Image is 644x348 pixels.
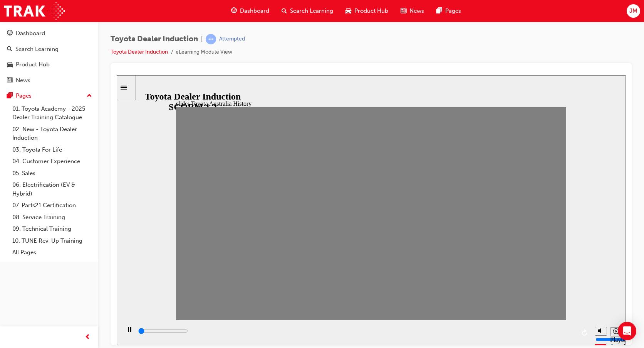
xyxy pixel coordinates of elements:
[409,7,424,15] span: News
[3,26,95,41] a: Dashboard
[3,25,95,89] button: DashboardSearch LearningProduct HubNews
[16,60,50,69] div: Product Hub
[9,223,95,235] a: 09. Technical Training
[111,49,168,55] a: Toyota Dealer Induction
[201,35,203,44] span: |
[111,35,198,44] span: Toyota Dealer Induction
[430,3,467,19] a: pages-iconPages
[9,103,95,123] a: 01. Toyota Academy - 2025 Dealer Training Catalogue
[436,6,442,16] span: pages-icon
[16,91,32,100] div: Pages
[479,261,528,267] input: volume
[206,34,216,44] span: learningRecordVerb_ATTEMPT-icon
[618,322,636,340] div: Open Intercom Messenger
[445,7,461,15] span: Pages
[478,252,490,260] button: Mute (Ctrl+Alt+M)
[176,48,232,57] li: eLearning Module View
[240,7,269,15] span: Dashboard
[629,7,637,15] span: JM
[3,89,95,103] button: Pages
[16,29,45,38] div: Dashboard
[401,6,406,16] span: news-icon
[9,211,95,223] a: 08. Service Training
[394,3,430,19] a: news-iconNews
[3,57,95,72] a: Product Hub
[290,7,333,15] span: Search Learning
[7,30,13,37] span: guage-icon
[9,144,95,156] a: 03. Toyota For Life
[275,3,339,19] a: search-iconSearch Learning
[627,4,640,18] button: JM
[7,46,12,53] span: search-icon
[7,93,13,100] span: pages-icon
[4,2,65,20] img: Trak
[9,123,95,144] a: 02. New - Toyota Dealer Induction
[493,252,505,261] button: Playback speed
[16,76,30,85] div: News
[282,6,287,16] span: search-icon
[22,253,71,259] input: slide progress
[9,155,95,167] a: 04. Customer Experience
[85,333,91,342] span: prev-icon
[354,7,388,15] span: Product Hub
[345,6,351,16] span: car-icon
[7,77,13,84] span: news-icon
[231,6,237,16] span: guage-icon
[3,42,95,56] a: Search Learning
[15,45,59,54] div: Search Learning
[4,245,474,270] div: playback controls
[4,251,17,264] button: Pause (Ctrl+Alt+P)
[474,245,505,270] div: misc controls
[219,35,245,43] div: Attempted
[9,179,95,199] a: 06. Electrification (EV & Hybrid)
[463,252,474,264] button: Replay (Ctrl+Alt+R)
[9,199,95,211] a: 07. Parts21 Certification
[493,261,505,275] div: Playback Speed
[87,91,92,101] span: up-icon
[339,3,394,19] a: car-iconProduct Hub
[3,73,95,88] a: News
[7,61,13,68] span: car-icon
[9,235,95,247] a: 10. TUNE Rev-Up Training
[225,3,275,19] a: guage-iconDashboard
[9,167,95,179] a: 05. Sales
[9,247,95,258] a: All Pages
